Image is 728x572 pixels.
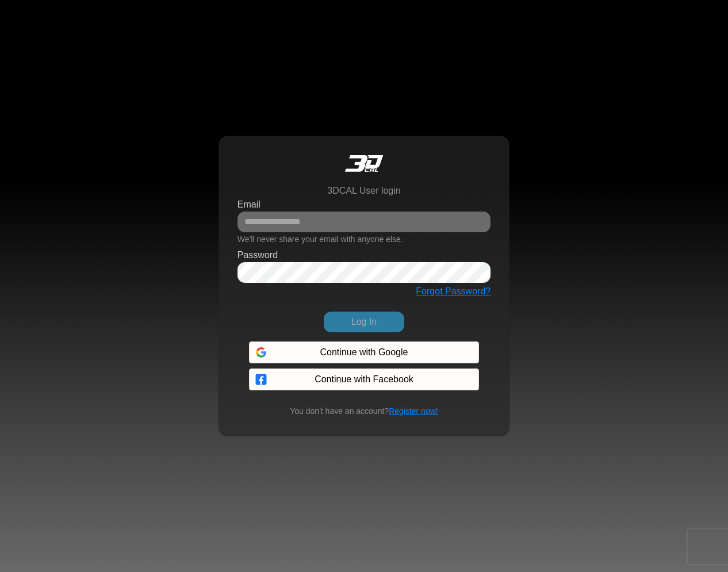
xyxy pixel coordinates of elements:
button: Continue with Facebook [249,368,479,390]
a: Forgot Password? [416,286,491,296]
div: FAQs [77,340,148,375]
span: We're online! [67,135,159,244]
small: We'll never share your email with anyone else. [237,235,403,244]
div: Articles [148,340,219,375]
label: Password [237,248,278,262]
h6: 3DCAL User login [327,185,400,196]
label: Email [237,198,260,212]
span: Conversation [6,360,77,368]
div: Chat with us now [77,60,210,75]
span: Continue with Facebook [315,373,413,386]
a: Register now! [389,406,438,416]
small: You don't have an account? [283,405,445,417]
div: Navigation go back [13,59,30,76]
iframe: Sign in with Google Button [243,340,485,366]
div: Minimize live chat window [189,6,216,33]
textarea: Type your message and hit 'Enter' [6,300,219,340]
